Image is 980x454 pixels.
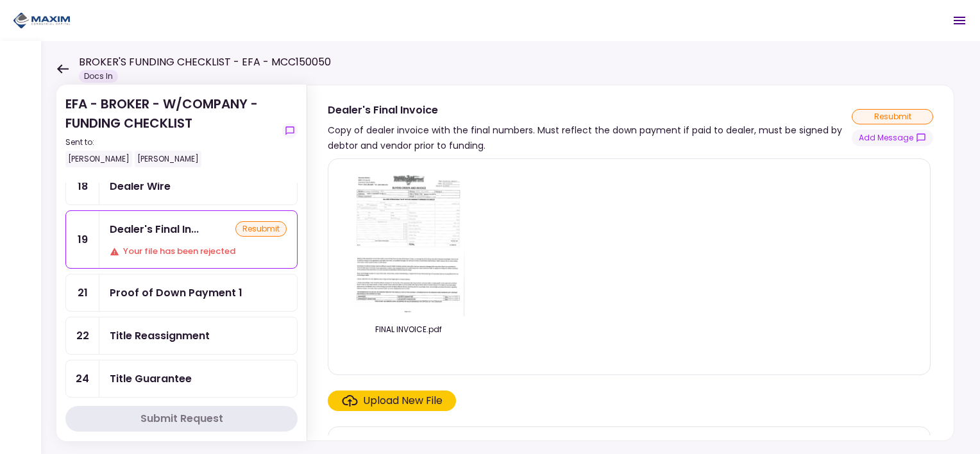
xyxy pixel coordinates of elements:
div: Dealer's Final Invoice [328,102,852,118]
div: Submit Request [140,411,223,426]
div: Copy of dealer invoice with the final numbers. Must reflect the down payment if paid to dealer, m... [328,122,852,153]
div: [PERSON_NAME] [135,151,201,167]
div: 21 [66,274,99,311]
span: Click here to upload the required document [328,391,456,411]
div: 22 [66,317,99,354]
a: 24Title Guarantee [65,360,298,398]
div: Title Guarantee [110,371,192,387]
a: 21Proof of Down Payment 1 [65,274,298,312]
button: show-messages [282,123,298,139]
div: Dealer's Final InvoiceCopy of dealer invoice with the final numbers. Must reflect the down paymen... [307,85,954,441]
div: Docs In [79,70,118,83]
div: Dealer Wire [110,178,171,194]
div: Title Reassignment [110,328,210,344]
a: 22Title Reassignment [65,317,298,355]
button: show-messages [852,130,933,146]
div: 24 [66,360,99,397]
button: Open menu [944,5,975,36]
div: FINAL INVOICE.pdf [341,324,476,335]
div: EFA - BROKER - W/COMPANY - FUNDING CHECKLIST [65,94,277,167]
h1: BROKER'S FUNDING CHECKLIST - EFA - MCC150050 [79,55,331,70]
div: resubmit [235,221,287,237]
img: Partner icon [13,11,71,30]
div: 18 [66,168,99,205]
div: Sent to: [65,137,277,148]
div: [PERSON_NAME] [65,151,132,167]
div: Dealer's Final Invoice [110,221,199,237]
a: 18Dealer Wire [65,167,298,205]
a: 19Dealer's Final InvoiceresubmitYour file has been rejected [65,210,298,269]
div: Your file has been rejected [110,245,287,258]
div: resubmit [852,109,933,124]
div: Upload New File [363,393,443,408]
button: Submit Request [65,406,298,432]
div: Proof of Down Payment 1 [110,285,242,301]
div: 19 [66,211,99,268]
